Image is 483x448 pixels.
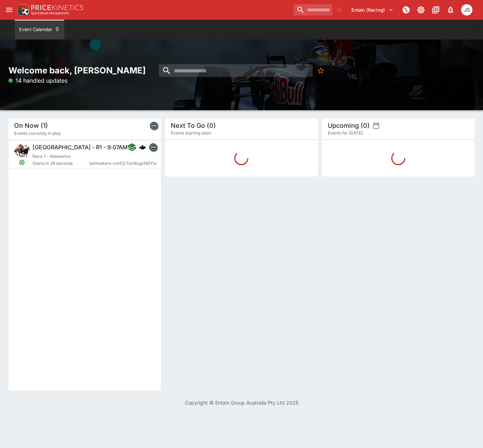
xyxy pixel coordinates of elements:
img: PriceKinetics [31,5,83,10]
img: Sportsbook Management [31,12,69,15]
button: open drawer [3,4,16,16]
span: Starts in 28 seconds [32,160,90,167]
img: logo-cerberus.svg [139,144,146,151]
button: Toggle light/dark mode [415,4,427,16]
input: search [159,64,313,77]
input: search [294,4,332,16]
button: John Seaton [459,2,475,18]
h5: On Now (1) [14,121,48,130]
h6: [GEOGRAPHIC_DATA] - R1 - 9:07AM [32,144,128,151]
span: Race 1 - Allowance [32,154,71,159]
img: PriceKinetics Logo [16,3,30,17]
img: betmakers.png [149,143,157,151]
img: betmakers.png [150,122,158,130]
img: horse_racing.png [14,143,30,159]
button: NOT Connected to PK [400,4,412,16]
div: John Seaton [461,4,472,16]
button: Documentation [429,4,442,16]
h2: Welcome back, [PERSON_NAME] [8,65,161,76]
p: 14 handled updates [8,76,67,85]
div: betmakers [150,121,158,130]
h5: Upcoming (0) [328,121,370,130]
button: No Bookmarks [315,64,327,77]
h5: Next To Go (0) [171,121,216,130]
span: Events currently in play [14,130,61,137]
span: Events for [DATE] [328,130,363,137]
button: Select Tenant [347,4,398,16]
button: Notifications [444,4,457,16]
button: settings [373,122,380,129]
button: No Bookmarks [334,4,345,16]
div: cerberus [139,144,146,151]
svg: Open [19,159,25,166]
button: Event Calendar [15,20,64,40]
span: Events starting soon [171,130,211,137]
span: betmakers-cmFjZToxNzgzNDYw [90,160,157,167]
div: betmakers [149,143,157,151]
